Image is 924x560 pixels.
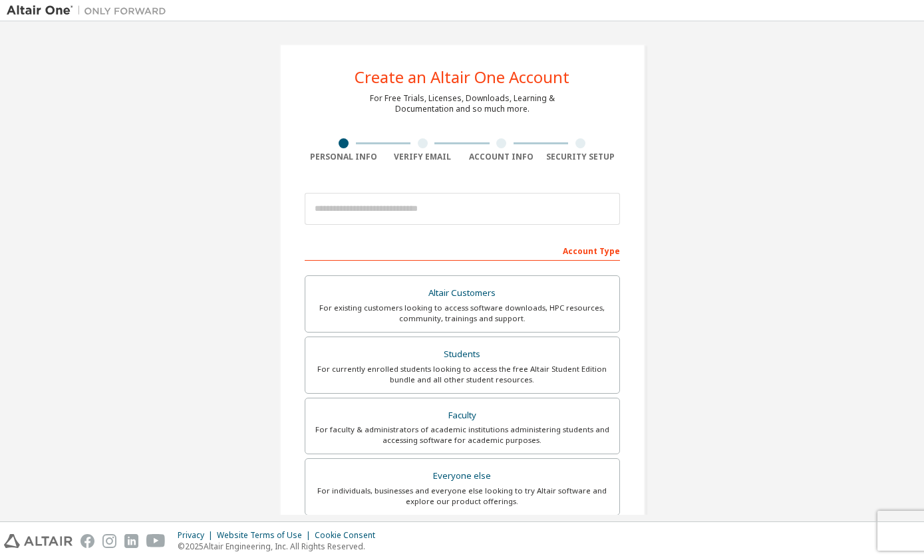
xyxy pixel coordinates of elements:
[313,467,611,486] div: Everyone else
[313,284,611,303] div: Altair Customers
[541,152,620,162] div: Security Setup
[313,303,611,324] div: For existing customers looking to access software downloads, HPC resources, community, trainings ...
[124,534,138,548] img: linkedin.svg
[383,152,462,162] div: Verify Email
[313,345,611,364] div: Students
[4,534,73,548] img: altair_logo.svg
[178,541,383,552] p: © 2025 Altair Engineering, Inc. All Rights Reserved.
[313,486,611,507] div: For individuals, businesses and everyone else looking to try Altair software and explore our prod...
[315,530,383,541] div: Cookie Consent
[305,239,620,261] div: Account Type
[80,534,94,548] img: facebook.svg
[217,530,315,541] div: Website Terms of Use
[178,530,217,541] div: Privacy
[313,406,611,425] div: Faculty
[305,152,384,162] div: Personal Info
[7,4,173,17] img: Altair One
[102,534,116,548] img: instagram.svg
[313,364,611,385] div: For currently enrolled students looking to access the free Altair Student Edition bundle and all ...
[370,93,555,114] div: For Free Trials, Licenses, Downloads, Learning & Documentation and so much more.
[146,534,166,548] img: youtube.svg
[462,152,541,162] div: Account Info
[355,69,569,85] div: Create an Altair One Account
[313,424,611,446] div: For faculty & administrators of academic institutions administering students and accessing softwa...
